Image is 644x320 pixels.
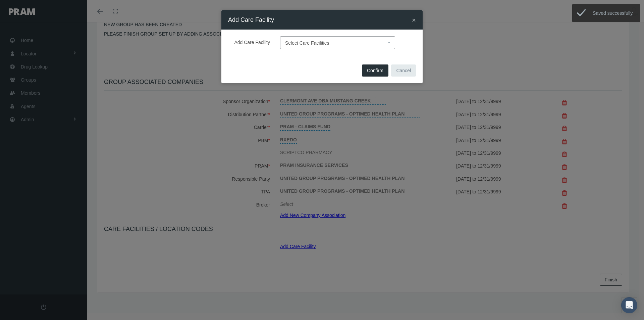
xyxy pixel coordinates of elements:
span: × [412,16,416,24]
button: Close [412,16,416,24]
div: Saved successfully. [589,4,640,22]
button: Confirm [362,64,388,77]
label: Add Care Facility [228,36,275,49]
div: Open Intercom Messenger [621,297,637,313]
span: Select Care Facilities [285,40,329,46]
span: Confirm [367,68,383,73]
button: Cancel [391,64,416,77]
h4: Add Care Facility [228,15,274,25]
